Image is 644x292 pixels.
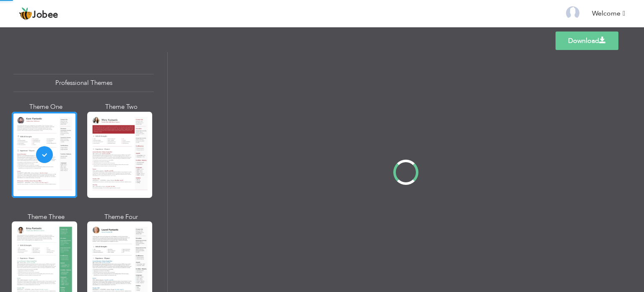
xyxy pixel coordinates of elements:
[588,9,625,19] a: Welcome
[19,7,32,21] img: jobee.io
[556,32,618,50] a: Download
[19,7,58,21] a: Jobee
[562,6,575,20] img: Profile Img
[32,11,58,20] span: Jobee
